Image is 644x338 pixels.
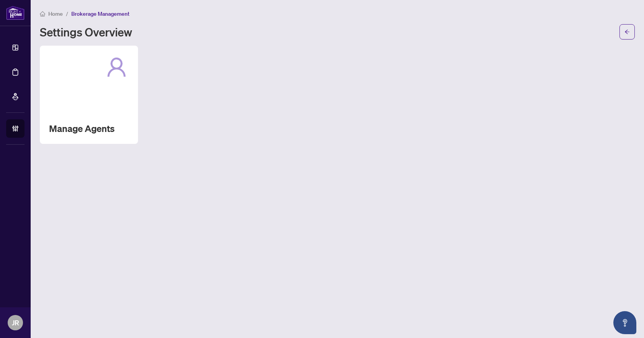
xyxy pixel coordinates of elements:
span: Home [48,10,63,17]
span: home [40,11,45,16]
img: logo [6,6,25,20]
button: Open asap [613,311,636,334]
h2: Manage Agents [49,122,129,135]
span: arrow-left [624,29,630,35]
li: / [66,9,68,18]
span: Brokerage Management [71,10,130,17]
h1: Settings Overview [40,26,132,38]
span: JR [12,317,19,328]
